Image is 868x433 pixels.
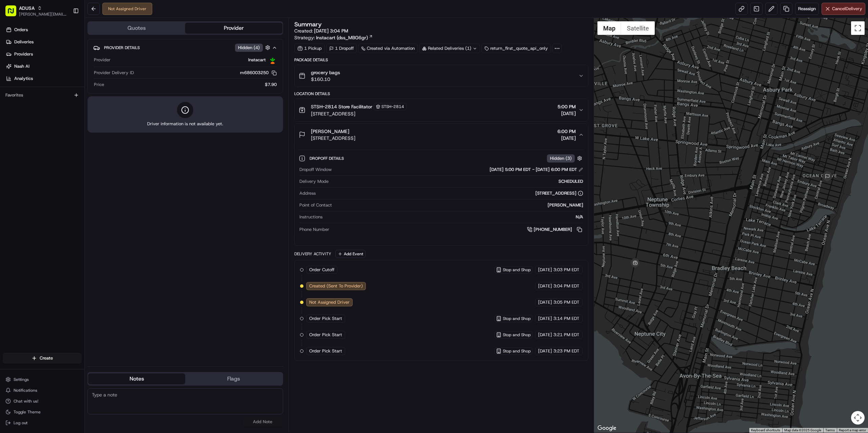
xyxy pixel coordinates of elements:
[3,407,82,417] button: Toggle Theme
[3,375,82,384] button: Settings
[88,23,185,34] button: Quotes
[147,121,223,127] span: Driver information is not available yet.
[64,98,109,105] span: API Documentation
[553,316,579,322] span: 3:14 PM EDT
[294,91,588,96] div: Location Details
[19,12,67,17] button: [PERSON_NAME][EMAIL_ADDRESS][PERSON_NAME][DOMAIN_NAME]
[3,386,82,395] button: Notifications
[3,49,84,60] a: Providers
[57,99,63,104] div: 💻
[299,190,316,196] span: Address
[316,34,373,41] a: Instacart (dss_MBG6gr)
[115,67,123,75] button: Start new chat
[7,99,12,104] div: 📗
[557,103,576,110] span: 5:00 PM
[14,51,33,57] span: Providers
[294,251,331,257] div: Delivery Activity
[557,135,576,142] span: [DATE]
[311,69,340,76] span: grocery bags
[596,424,618,433] img: Google
[538,283,552,289] span: [DATE]
[294,34,373,41] div: Strategy:
[311,135,355,142] span: [STREET_ADDRESS]
[538,348,552,354] span: [DATE]
[553,283,579,289] span: 3:04 PM EDT
[358,44,418,53] a: Created via Automation
[185,23,282,34] button: Provider
[14,27,28,33] span: Orders
[185,373,282,384] button: Flags
[295,124,588,146] button: [PERSON_NAME][STREET_ADDRESS]6:00 PM[DATE]
[553,348,579,354] span: 3:23 PM EDT
[557,128,576,135] span: 6:00 PM
[503,332,531,338] span: Stop and Shop
[3,418,82,428] button: Log out
[295,65,588,87] button: grocery bags$160.10
[309,348,342,354] span: Order Pick Start
[294,57,588,63] div: Package Details
[538,267,552,273] span: [DATE]
[309,299,350,305] span: Not Assigned Driver
[832,6,862,12] span: Cancel Delivery
[94,57,111,63] span: Provider
[14,63,29,69] span: Nash AI
[55,95,112,108] a: 💻API Documentation
[93,42,277,53] button: Provider DetailsHidden (4)
[3,61,84,72] a: Nash AI
[104,45,140,50] span: Provider Details
[538,316,552,322] span: [DATE]
[7,65,19,77] img: 1736555255976-a54dd68f-1ca7-489b-9aae-adbdc363a1c4
[240,70,277,76] button: m686003250
[316,34,368,41] span: Instacart (dss_MBG6gr)
[596,424,618,433] a: Open this area in Google Maps (opens a new window)
[527,226,583,233] a: [PHONE_NUMBER]
[265,82,277,88] span: $7.90
[3,90,82,101] div: Favorites
[784,428,821,432] span: Map data ©2025 Google
[825,428,835,432] a: Terms
[23,65,111,71] div: Start new chat
[621,21,655,35] button: Show satellite imagery
[325,214,583,220] div: N/A
[309,283,363,289] span: Created (Sent To Provider)
[19,5,35,12] button: ADUSA
[14,409,41,415] span: Toggle Theme
[309,316,342,322] span: Order Pick Start
[295,146,588,245] div: [PERSON_NAME][STREET_ADDRESS]6:00 PM[DATE]
[311,76,340,83] span: $160.10
[40,355,53,361] span: Create
[7,27,123,38] p: Welcome 👋
[294,27,348,34] span: Created:
[547,154,584,163] button: Hidden (3)
[7,7,20,20] img: Nash
[311,110,407,117] span: [STREET_ADDRESS]
[381,104,404,109] span: STSH-2814
[88,373,185,384] button: Notes
[14,39,34,45] span: Deliveries
[851,21,865,35] button: Toggle fullscreen view
[534,226,572,233] span: [PHONE_NUMBER]
[94,82,104,88] span: Price
[798,6,816,12] span: Reassign
[299,167,332,173] span: Dropoff Window
[309,332,342,338] span: Order Pick Start
[538,332,552,338] span: [DATE]
[14,398,38,404] span: Chat with us!
[851,411,865,425] button: Map camera controls
[3,3,70,19] button: ADUSA[PERSON_NAME][EMAIL_ADDRESS][PERSON_NAME][DOMAIN_NAME]
[299,214,322,220] span: Instructions
[553,267,579,273] span: 3:03 PM EDT
[503,267,531,273] span: Stop and Shop
[94,70,134,76] span: Provider Delivery ID
[331,178,583,185] div: SCHEDULED
[311,103,372,110] span: STSH-2814 Store Facilitator
[14,98,52,105] span: Knowledge Base
[335,250,366,258] button: Add Event
[299,202,332,208] span: Point of Contact
[481,44,551,53] div: return_first_quote_api_only
[795,3,819,15] button: Reassign
[14,388,37,393] span: Notifications
[335,202,583,208] div: [PERSON_NAME]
